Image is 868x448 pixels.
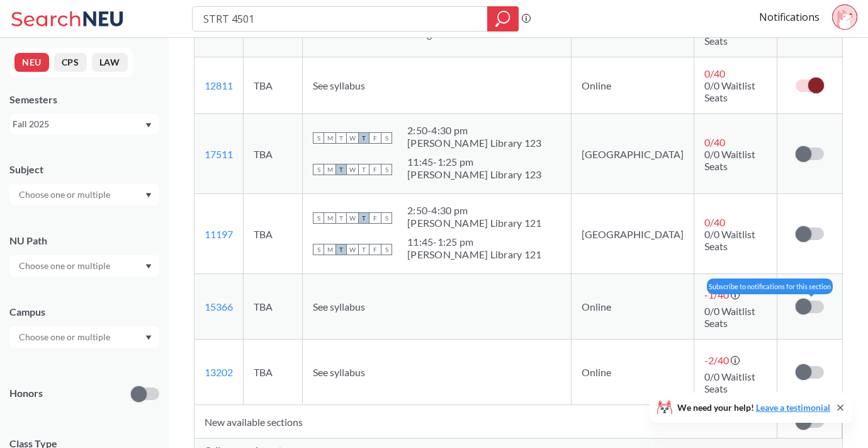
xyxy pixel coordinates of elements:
[145,123,152,128] svg: Dropdown arrow
[9,386,43,401] p: Honors
[205,148,233,160] a: 17511
[244,114,303,194] td: TBA
[358,212,369,224] span: T
[704,228,755,252] span: 0/0 Waitlist Seats
[407,248,541,261] div: [PERSON_NAME] Library 121
[324,132,335,144] span: M
[324,212,335,224] span: M
[487,6,519,32] div: magnifying glass
[369,212,381,224] span: F
[13,258,118,273] input: Choose one or multiple
[205,301,233,313] a: 15366
[54,53,87,72] button: CPS
[407,168,541,181] div: [PERSON_NAME] Library 123
[704,370,755,394] span: 0/0 Waitlist Seats
[381,212,392,224] span: S
[313,244,324,255] span: S
[9,305,159,319] div: Campus
[9,93,159,106] div: Semesters
[244,340,303,405] td: TBA
[369,132,381,144] span: F
[347,132,358,144] span: W
[358,132,369,144] span: T
[759,10,820,24] a: Notifications
[145,193,152,198] svg: Dropdown arrow
[9,255,159,277] div: Dropdown arrow
[369,164,381,175] span: F
[572,57,694,114] td: Online
[407,124,541,137] div: 2:50 - 4:30 pm
[572,340,694,405] td: Online
[244,274,303,340] td: TBA
[13,117,144,131] div: Fall 2025
[145,264,152,269] svg: Dropdown arrow
[9,326,159,348] div: Dropdown arrow
[335,132,347,144] span: T
[205,79,233,91] a: 12811
[13,187,118,202] input: Choose one or multiple
[704,354,729,366] span: -2 / 40
[358,244,369,255] span: T
[92,53,128,72] button: LAW
[145,335,152,340] svg: Dropdown arrow
[407,217,541,229] div: [PERSON_NAME] Library 121
[313,79,365,91] span: See syllabus
[335,164,347,175] span: T
[704,216,725,228] span: 0 / 40
[313,164,324,175] span: S
[495,10,510,28] svg: magnifying glass
[381,132,392,144] span: S
[194,405,777,439] td: New available sections
[9,114,159,134] div: Fall 2025Dropdown arrow
[704,148,755,172] span: 0/0 Waitlist Seats
[407,236,541,248] div: 11:45 - 1:25 pm
[347,244,358,255] span: W
[205,366,233,378] a: 13202
[347,212,358,224] span: W
[407,156,541,168] div: 11:45 - 1:25 pm
[9,184,159,205] div: Dropdown arrow
[244,57,303,114] td: TBA
[9,163,159,176] div: Subject
[244,194,303,274] td: TBA
[572,194,694,274] td: [GEOGRAPHIC_DATA]
[313,366,365,378] span: See syllabus
[205,228,233,240] a: 11197
[704,289,729,301] span: -1 / 40
[335,244,347,255] span: T
[358,164,369,175] span: T
[704,67,725,79] span: 0 / 40
[572,274,694,340] td: Online
[324,164,335,175] span: M
[335,212,347,224] span: T
[313,132,324,144] span: S
[324,244,335,255] span: M
[13,330,118,345] input: Choose one or multiple
[9,234,159,248] div: NU Path
[313,212,324,224] span: S
[202,8,478,30] input: Class, professor, course number, "phrase"
[381,244,392,255] span: S
[347,164,358,175] span: W
[407,204,541,217] div: 2:50 - 4:30 pm
[677,403,830,412] span: We need your help!
[704,136,725,148] span: 0 / 40
[756,402,830,413] a: Leave a testimonial
[381,164,392,175] span: S
[313,301,365,313] span: See syllabus
[572,114,694,194] td: [GEOGRAPHIC_DATA]
[704,79,755,103] span: 0/0 Waitlist Seats
[704,305,755,329] span: 0/0 Waitlist Seats
[369,244,381,255] span: F
[14,53,49,72] button: NEU
[407,137,541,149] div: [PERSON_NAME] Library 123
